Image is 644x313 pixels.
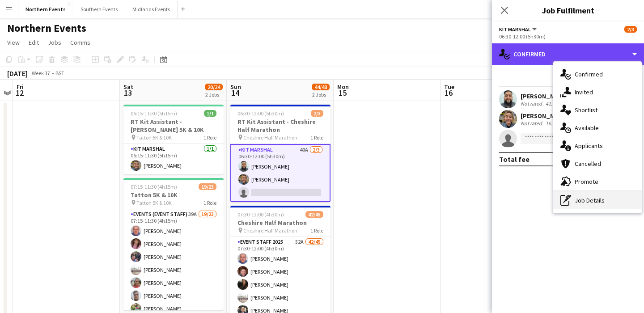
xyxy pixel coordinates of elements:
[205,91,222,98] div: 2 Jobs
[204,110,216,117] span: 1/1
[136,134,172,141] span: Tatton 5K & 10K
[499,155,530,164] div: Total fee
[123,83,133,91] span: Sat
[237,110,284,117] span: 06:30-12:00 (5h30m)
[521,92,568,100] div: [PERSON_NAME]
[553,65,642,83] div: Confirmed
[7,69,28,78] div: [DATE]
[553,137,642,155] div: Applicants
[123,144,224,174] app-card-role: Kit Marshal1/106:15-11:30 (5h15m)[PERSON_NAME]
[311,110,323,117] span: 2/3
[624,26,637,33] span: 2/3
[312,84,330,90] span: 44/48
[305,211,323,218] span: 42/45
[312,91,329,98] div: 2 Jobs
[499,26,531,33] span: Kit Marshal
[122,88,133,98] span: 13
[499,33,637,40] div: 06:30-12:00 (5h30m)
[123,191,224,199] h3: Tatton 5K & 10K
[18,0,73,18] button: Northern Events
[553,101,642,119] div: Shortlist
[44,37,65,48] a: Jobs
[553,173,642,190] div: Promote
[7,21,86,35] h1: Northern Events
[17,83,24,91] span: Fri
[230,144,330,202] app-card-role: Kit Marshal40A2/306:30-12:00 (5h30m)[PERSON_NAME][PERSON_NAME]
[492,4,644,16] h3: Job Fulfilment
[230,83,241,91] span: Sun
[29,38,39,47] span: Edit
[205,84,223,90] span: 20/24
[229,88,241,98] span: 14
[30,70,52,76] span: Week 37
[203,134,216,141] span: 1 Role
[123,105,224,174] app-job-card: 06:15-11:30 (5h15m)1/1RT Kit Assistant - [PERSON_NAME] 5K & 10K Tatton 5K & 10K1 RoleKit Marshal1...
[230,118,330,134] h3: RT Kit Assistant - Cheshire Half Marathon
[310,227,323,234] span: 1 Role
[553,191,642,209] div: Job Details
[25,37,42,48] a: Edit
[123,178,224,310] app-job-card: 07:15-11:30 (4h15m)19/23Tatton 5K & 10K Tatton 5K & 10K1 RoleEvents (Event Staff)39A19/2307:15-11...
[4,37,23,48] a: View
[544,100,565,107] div: 41.09mi
[73,0,125,18] button: Southern Events
[553,119,642,137] div: Available
[136,199,172,206] span: Tatton 5K & 10K
[521,100,544,107] div: Not rated
[243,134,297,141] span: Cheshire Half Marathon
[131,110,177,117] span: 06:15-11:30 (5h15m)
[544,120,565,127] div: 16.16mi
[492,43,644,65] div: Confirmed
[15,88,24,98] span: 12
[7,38,20,47] span: View
[237,211,284,218] span: 07:30-12:00 (4h30m)
[230,105,330,202] app-job-card: 06:30-12:00 (5h30m)2/3RT Kit Assistant - Cheshire Half Marathon Cheshire Half Marathon1 RoleKit M...
[443,88,454,98] span: 16
[230,219,330,227] h3: Cheshire Half Marathon
[336,88,349,98] span: 15
[553,83,642,101] div: Invited
[125,0,178,18] button: Midlands Events
[55,70,64,76] div: BST
[70,38,90,47] span: Comms
[521,120,544,127] div: Not rated
[337,83,349,91] span: Mon
[123,118,224,134] h3: RT Kit Assistant - [PERSON_NAME] 5K & 10K
[243,227,297,234] span: Cheshire Half Marathon
[499,26,538,33] button: Kit Marshal
[48,38,61,47] span: Jobs
[131,183,177,190] span: 07:15-11:30 (4h15m)
[553,155,642,173] div: Cancelled
[444,83,454,91] span: Tue
[310,134,323,141] span: 1 Role
[67,37,94,48] a: Comms
[521,112,568,120] div: [PERSON_NAME]
[203,199,216,206] span: 1 Role
[199,183,216,190] span: 19/23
